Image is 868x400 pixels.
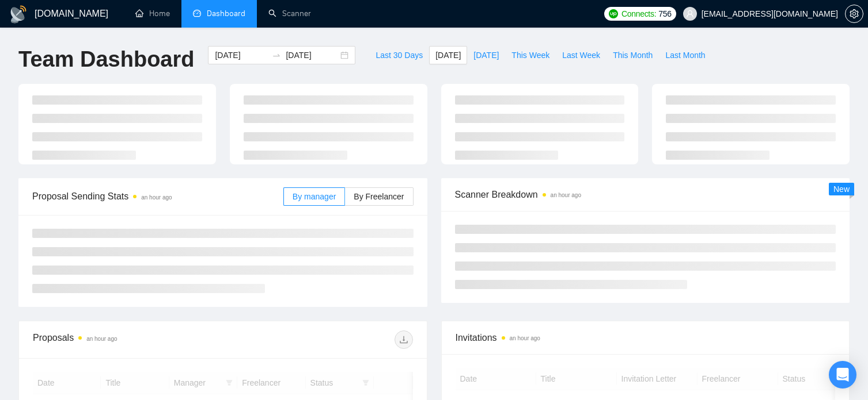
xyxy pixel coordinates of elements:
div: Proposals [33,330,223,349]
span: setting [846,9,863,18]
span: [DATE] [435,49,461,61]
span: 756 [658,7,671,20]
span: This Month [613,49,653,61]
span: By manager [293,192,336,201]
img: logo [9,5,28,24]
span: Proposal Sending Stats [32,189,283,203]
button: This Week [505,46,556,64]
span: Connects: [621,7,656,20]
span: This Week [511,49,549,61]
div: Open Intercom Messenger [829,361,856,389]
button: setting [845,5,863,23]
span: Invitations [456,330,836,345]
span: dashboard [193,9,201,17]
time: an hour ago [86,336,117,342]
input: End date [286,49,338,61]
time: an hour ago [551,192,581,198]
button: Last 30 Days [369,46,429,64]
button: Last Month [659,46,711,64]
time: an hour ago [141,194,172,201]
span: Scanner Breakdown [455,187,836,202]
span: Dashboard [207,9,245,18]
span: By Freelancer [354,192,404,201]
span: New [833,184,850,194]
button: [DATE] [467,46,505,64]
h1: Team Dashboard [18,46,194,73]
span: [DATE] [473,49,499,61]
time: an hour ago [510,335,540,341]
button: This Month [607,46,659,64]
button: Last Week [556,46,607,64]
button: [DATE] [429,46,467,64]
span: swap-right [272,51,281,60]
a: setting [845,9,863,18]
span: user [686,10,694,18]
input: Start date [215,49,267,61]
span: Last 30 Days [376,49,423,61]
img: upwork-logo.png [609,9,618,18]
span: Last Week [562,49,600,61]
span: to [272,51,281,60]
span: Last Month [665,49,705,61]
a: homeHome [135,9,170,18]
a: searchScanner [268,9,311,18]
